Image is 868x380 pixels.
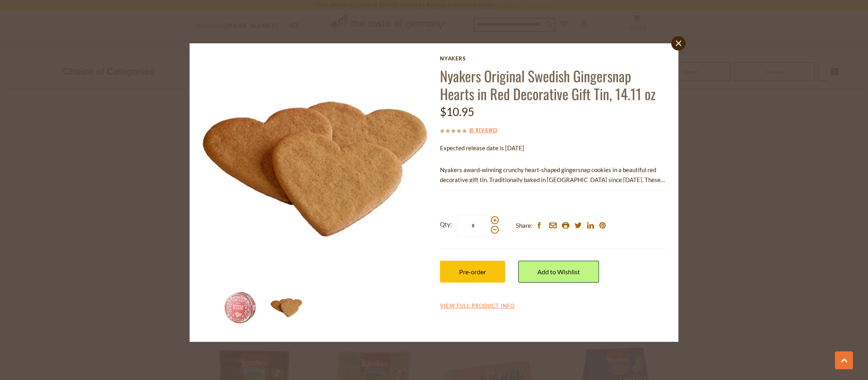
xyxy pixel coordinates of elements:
a: 0 Reviews [471,126,495,135]
a: View Full Product Info [440,302,515,310]
a: Nyakers [440,55,666,62]
span: $10.95 [440,105,474,118]
span: Pre-order [459,268,486,275]
p: Nyakers award-winning crunchy heart-shaped gingersnap cookies in a beautiful red decorative gift ... [440,165,666,185]
button: Pre-order [440,261,505,283]
a: Nyakers Original Swedish Gingersnap Hearts in Red Decorative Gift Tin, 14.11 oz [440,65,655,104]
span: Share: [516,221,533,231]
a: Add to Wishlist [518,261,599,283]
p: Expected release date is [DATE] [440,143,666,153]
img: Nyakers Original Swedish Gingersnap Hearts in Red Decorative Gift Tin, 14.11 oz [271,292,302,324]
img: Nyakers Original Swedish Gingersnap Hearts in Red Decorative Gift Tin, 14.11 oz [201,55,428,282]
span: ( ) [469,126,497,134]
img: Nyakers Original Swedish Gingersnap Hearts in Red Decorative Gift Tin, 14.11 oz [224,292,256,324]
strong: Qty: [440,219,452,229]
input: Qty: [457,215,490,237]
